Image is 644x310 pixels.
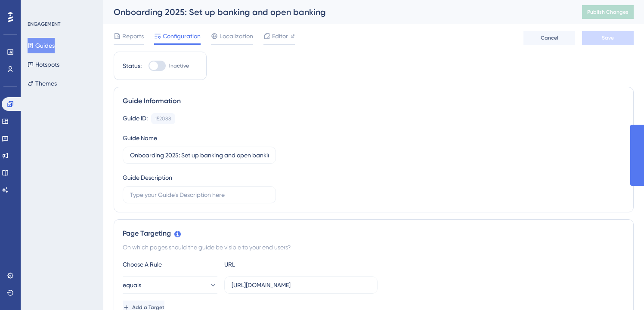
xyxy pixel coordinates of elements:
[608,276,634,302] iframe: UserGuiding AI Assistant Launcher
[123,280,141,290] span: equals
[123,133,157,143] div: Guide Name
[28,57,59,72] button: Hotspots
[582,5,634,19] button: Publish Changes
[123,113,148,124] div: Guide ID:
[123,172,172,183] div: Guide Description
[602,34,614,41] span: Save
[169,62,189,69] span: Inactive
[582,31,634,45] button: Save
[130,190,269,200] input: Type your Guide’s Description here
[114,6,560,18] div: Onboarding 2025: Set up banking and open banking
[224,259,319,270] div: URL
[122,31,144,41] span: Reports
[123,259,217,270] div: Choose A Rule
[28,38,55,53] button: Guides
[232,280,370,290] input: yourwebsite.com/path
[123,61,142,71] div: Status:
[163,31,201,41] span: Configuration
[123,276,217,294] button: equals
[541,34,558,41] span: Cancel
[130,150,269,160] input: Type your Guide’s Name here
[123,96,625,106] div: Guide Information
[155,115,171,122] div: 152088
[123,242,625,252] div: On which pages should the guide be visible to your end users?
[523,31,575,45] button: Cancel
[28,21,60,28] div: ENGAGEMENT
[272,31,288,41] span: Editor
[587,9,629,15] span: Publish Changes
[28,76,57,91] button: Themes
[220,31,253,41] span: Localization
[123,228,625,239] div: Page Targeting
